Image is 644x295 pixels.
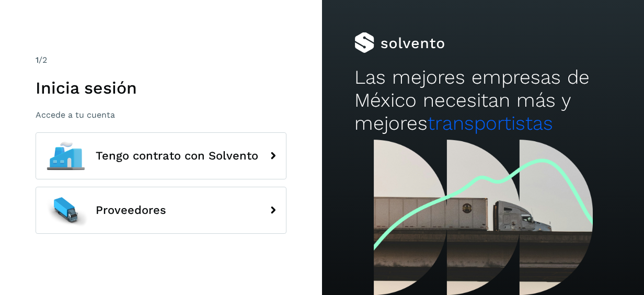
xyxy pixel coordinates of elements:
button: Tengo contrato con Solvento [36,132,286,179]
button: Proveedores [36,187,286,234]
p: Accede a tu cuenta [36,110,286,120]
h1: Inicia sesión [36,78,286,98]
span: Tengo contrato con Solvento [96,150,258,162]
span: Proveedores [96,204,166,217]
div: /2 [36,54,286,66]
span: 1 [36,55,39,65]
h2: Las mejores empresas de México necesitan más y mejores [354,66,612,135]
span: transportistas [428,112,553,134]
